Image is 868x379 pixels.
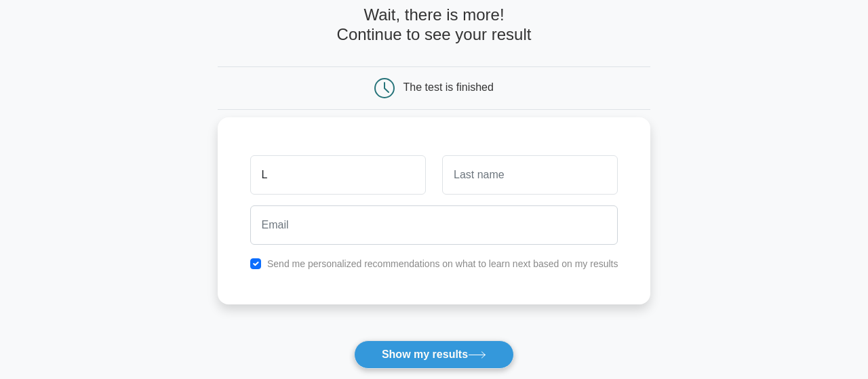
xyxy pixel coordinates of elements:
[442,155,618,195] input: Last name
[250,155,426,195] input: First name
[218,5,651,45] h4: Wait, there is more! Continue to see your result
[250,205,618,245] input: Email
[267,258,618,269] label: Send me personalized recommendations on what to learn next based on my results
[403,81,494,93] div: The test is finished
[354,340,514,369] button: Show my results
